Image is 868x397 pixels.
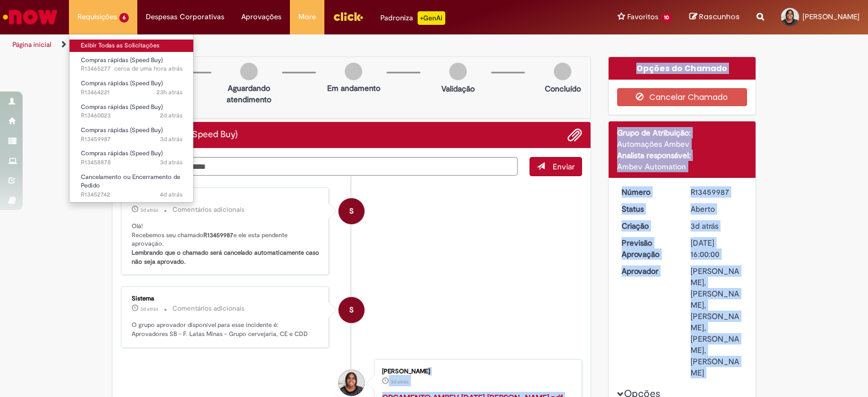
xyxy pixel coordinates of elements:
[349,198,354,225] span: S
[160,190,183,199] time: 27/08/2025 14:21:59
[554,63,571,80] img: img-circle-grey.png
[1,6,59,28] img: ServiceNow
[114,64,183,73] time: 30/08/2025 19:03:45
[81,111,183,120] span: R13460023
[661,13,672,23] span: 10
[613,220,683,232] dt: Criação
[222,82,276,105] p: Aguardando atendimento
[160,158,183,167] time: 28/08/2025 15:54:34
[77,11,117,23] span: Requisições
[380,11,445,25] div: Padroniza
[390,378,409,385] time: 28/08/2025 19:43:13
[567,128,582,142] button: Adicionar anexos
[132,295,320,302] div: Sistema
[81,103,163,111] span: Compras rápidas (Speed Buy)
[70,101,194,122] a: Aberto R13460023 : Compras rápidas (Speed Buy)
[530,157,582,176] button: Enviar
[160,135,183,143] time: 28/08/2025 19:43:19
[132,197,320,203] div: Sistema
[449,63,467,80] img: img-circle-grey.png
[691,220,743,232] div: 28/08/2025 19:43:18
[338,297,364,323] div: System
[802,12,860,21] span: [PERSON_NAME]
[70,171,194,195] a: Aberto R13452742 : Cancelamento ou Encerramento de Pedido
[441,83,475,94] p: Validação
[69,34,194,203] ul: Requisições
[617,138,748,150] div: Automações Ambev
[81,126,163,134] span: Compras rápidas (Speed Buy)
[70,77,194,98] a: Aberto R13464221 : Compras rápidas (Speed Buy)
[172,205,245,215] small: Comentários adicionais
[157,88,183,97] time: 29/08/2025 21:23:35
[390,378,409,385] span: 3d atrás
[298,11,316,23] span: More
[327,82,380,94] p: Em andamento
[160,111,183,120] time: 28/08/2025 20:22:48
[338,370,364,396] div: Adriana De Fatima Rafael Teixeira
[81,88,183,97] span: R13464221
[81,79,163,88] span: Compras rápidas (Speed Buy)
[114,64,183,73] span: cerca de uma hora atrás
[8,34,570,55] ul: Trilhas de página
[691,221,718,231] span: 3d atrás
[70,54,194,75] a: Aberto R13465277 : Compras rápidas (Speed Buy)
[345,63,362,80] img: img-circle-grey.png
[691,265,743,378] div: [PERSON_NAME], [PERSON_NAME], [PERSON_NAME], [PERSON_NAME], [PERSON_NAME]
[172,304,245,313] small: Comentários adicionais
[81,173,180,190] span: Cancelamento ou Encerramento de Pedido
[132,248,321,266] b: Lembrando que o chamado será cancelado automaticamente caso não seja aprovado.
[613,265,683,277] dt: Aprovador
[691,221,718,231] time: 28/08/2025 19:43:18
[140,207,158,213] span: 3d atrás
[689,12,740,23] a: Rascunhos
[617,161,748,172] div: Ambev Automation
[160,111,183,120] span: 2d atrás
[140,306,158,312] span: 3d atrás
[613,186,683,198] dt: Número
[157,88,183,97] span: 23h atrás
[617,127,748,138] div: Grupo de Atribuição:
[81,158,183,167] span: R13458878
[349,296,354,324] span: S
[81,56,163,64] span: Compras rápidas (Speed Buy)
[241,11,281,23] span: Aprovações
[160,190,183,199] span: 4d atrás
[119,13,129,23] span: 6
[691,203,743,215] div: Aberto
[613,237,683,260] dt: Previsão Aprovação
[81,149,163,158] span: Compras rápidas (Speed Buy)
[160,135,183,143] span: 3d atrás
[240,63,258,80] img: img-circle-grey.png
[203,231,233,239] b: R13459987
[338,198,364,224] div: System
[132,321,320,338] p: O grupo aprovador disponível para esse incidente é: Aprovadores SB - F. Latas Minas - Grupo cerve...
[617,88,748,106] button: Cancelar Chamado
[140,207,158,213] time: 28/08/2025 19:43:29
[617,150,748,161] div: Analista responsável:
[613,203,683,215] dt: Status
[140,306,158,312] time: 28/08/2025 19:43:26
[609,57,756,80] div: Opções do Chamado
[691,186,743,198] div: R13459987
[418,11,445,25] p: +GenAi
[81,135,183,144] span: R13459987
[553,162,575,172] span: Enviar
[81,64,183,73] span: R13465277
[627,11,658,23] span: Favoritos
[699,11,740,22] span: Rascunhos
[132,222,320,267] p: Olá! Recebemos seu chamado e ele esta pendente aprovação.
[146,11,224,23] span: Despesas Corporativas
[12,40,51,49] a: Página inicial
[121,157,518,176] textarea: Digite sua mensagem aqui...
[70,124,194,145] a: Aberto R13459987 : Compras rápidas (Speed Buy)
[160,158,183,167] span: 3d atrás
[70,40,194,52] a: Exibir Todas as Solicitações
[691,237,743,260] div: [DATE] 16:00:00
[333,8,363,25] img: click_logo_yellow_360x200.png
[70,147,194,168] a: Aberto R13458878 : Compras rápidas (Speed Buy)
[545,83,581,94] p: Concluído
[81,190,183,199] span: R13452742
[382,368,570,375] div: [PERSON_NAME]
